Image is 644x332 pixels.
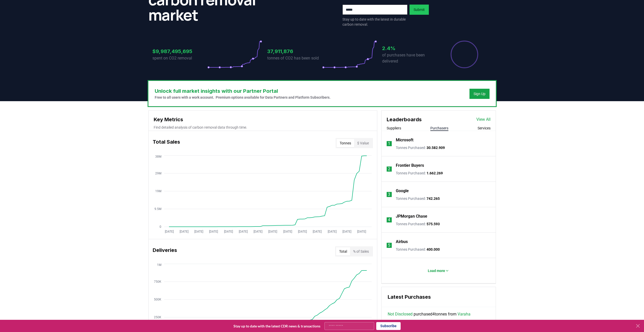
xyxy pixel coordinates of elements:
[388,311,470,317] span: purchased 4 tonnes from
[396,137,413,143] a: Microsoft
[396,213,427,219] a: JPMorgan Chase
[388,191,390,198] p: 3
[153,138,180,148] h3: Total Sales
[410,5,429,15] button: Submit
[396,247,440,252] p: Tonnes Purchased :
[254,230,262,233] tspan: [DATE]
[157,263,161,267] tspan: 1M
[165,230,174,233] tspan: [DATE]
[478,126,491,131] button: Services
[155,87,331,95] h3: Unlock full market insights with our Partner Portal
[388,217,390,223] p: 4
[396,145,445,150] p: Tonnes Purchased :
[469,89,490,99] button: Sign Up
[427,247,440,251] span: 400.000
[450,40,479,69] div: Percentage of sales delivered
[283,230,292,233] tspan: [DATE]
[155,172,161,175] tspan: 29M
[357,230,366,233] tspan: [DATE]
[152,48,207,55] h3: $9,987,495,695
[427,171,443,175] span: 1.662.269
[387,116,422,123] h3: Leaderboards
[336,247,350,255] button: Total
[424,266,453,276] button: Load more
[388,166,390,172] p: 2
[154,280,161,283] tspan: 750K
[155,155,161,158] tspan: 38M
[396,188,409,194] a: Google
[396,196,440,201] p: Tonnes Purchased :
[354,139,372,147] button: $ Value
[396,221,440,227] p: Tonnes Purchased :
[267,48,322,55] h3: 37,911,876
[239,230,247,233] tspan: [DATE]
[396,171,443,176] p: Tonnes Purchased :
[427,197,440,201] span: 742.265
[160,225,161,229] tspan: 0
[342,17,407,27] p: Stay up to date with the latest in durable carbon removal.
[154,315,161,319] tspan: 250K
[382,52,437,64] p: of purchases have been delivered
[153,246,177,256] h3: Deliveries
[155,95,331,100] p: Free to all users with a work account. Premium options available for Data Partners and Platform S...
[298,230,307,233] tspan: [DATE]
[154,207,161,211] tspan: 9.5M
[342,230,351,233] tspan: [DATE]
[388,293,490,301] h3: Latest Purchases
[474,91,485,96] a: Sign Up
[313,230,322,233] tspan: [DATE]
[155,189,161,193] tspan: 19M
[388,242,390,248] p: 5
[267,55,322,61] p: tonnes of CO2 has been sold
[428,268,445,273] p: Load more
[337,139,354,147] button: Tonnes
[194,230,203,233] tspan: [DATE]
[427,146,445,150] span: 30.582.909
[350,247,372,255] button: % of Sales
[209,230,218,233] tspan: [DATE]
[388,141,390,147] p: 1
[327,230,336,233] tspan: [DATE]
[154,298,161,301] tspan: 500K
[396,239,408,245] a: Airbus
[388,311,413,317] a: Not Disclosed
[268,230,277,233] tspan: [DATE]
[382,44,437,52] h3: 2.4%
[430,126,448,131] button: Purchasers
[458,311,470,317] a: Varaha
[179,230,188,233] tspan: [DATE]
[152,55,207,61] p: spent on CO2 removal
[154,125,372,130] p: Find detailed analysis of carbon removal data through time.
[427,222,440,226] span: 575.593
[224,230,233,233] tspan: [DATE]
[154,116,372,123] h3: Key Metrics
[387,126,401,131] button: Suppliers
[476,116,491,123] a: View All
[396,162,424,169] a: Frontier Buyers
